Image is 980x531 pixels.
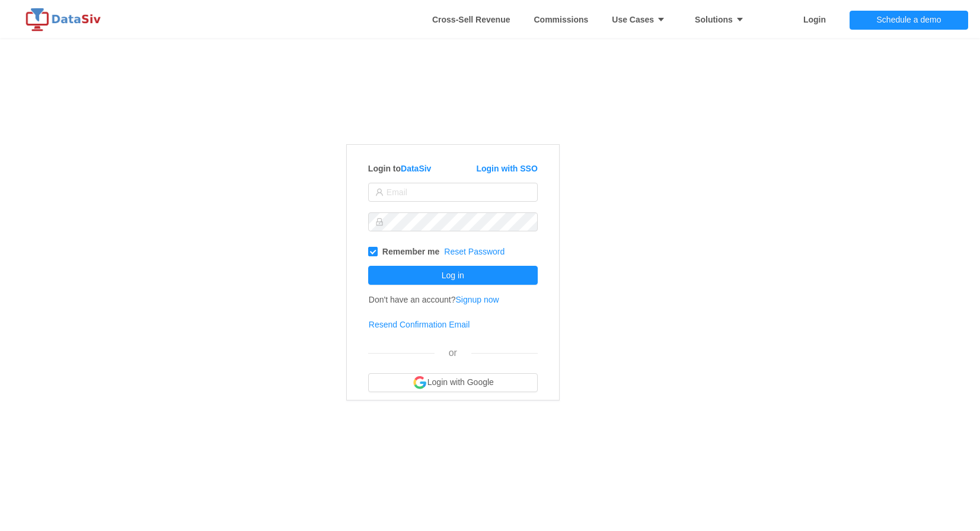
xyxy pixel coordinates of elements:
[654,15,665,24] i: icon: caret-down
[733,15,744,24] i: icon: caret-down
[368,373,538,392] button: Login with Google
[24,8,107,31] img: logo
[695,15,750,24] strong: Solutions
[476,164,537,173] a: Login with SSO
[375,218,384,226] i: icon: lock
[369,320,470,329] a: Resend Confirmation Email
[534,2,588,37] a: Commissions
[444,247,505,256] a: Reset Password
[368,266,538,285] button: Log in
[432,2,510,37] a: Whitespace
[401,164,431,173] a: DataSiv
[449,348,457,358] span: or
[803,2,826,37] a: Login
[612,15,671,24] strong: Use Cases
[456,295,499,304] a: Signup now
[368,183,538,202] input: Email
[368,287,500,312] td: Don't have an account?
[375,188,384,196] i: icon: user
[382,247,440,256] strong: Remember me
[368,164,432,173] strong: Login to
[850,11,968,30] button: Schedule a demo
